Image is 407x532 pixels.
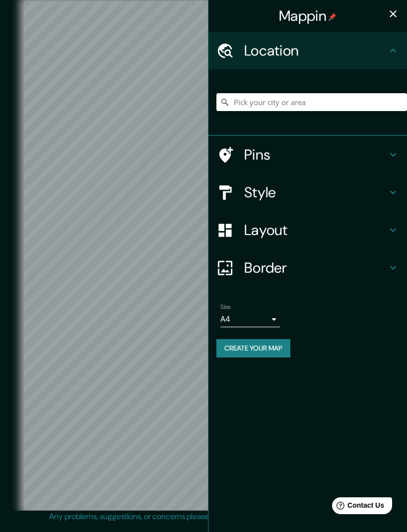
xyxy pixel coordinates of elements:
div: Style [208,174,407,211]
h4: Mappin [279,7,337,25]
h4: Border [244,259,387,277]
input: Pick your city or area [216,93,407,111]
label: Size [220,303,231,311]
p: Any problems, suggestions, or concerns please email . [49,511,354,523]
div: Border [208,249,407,287]
div: A4 [220,311,280,327]
img: pin-icon.png [329,13,337,21]
canvas: Map [24,1,384,510]
h4: Style [244,183,387,201]
h4: Location [244,42,387,59]
div: Location [208,32,407,69]
div: Pins [208,136,407,174]
h4: Layout [244,221,387,239]
button: Create your map [216,339,290,357]
h4: Pins [244,146,387,164]
div: Layout [208,211,407,249]
iframe: Help widget launcher [319,493,396,521]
